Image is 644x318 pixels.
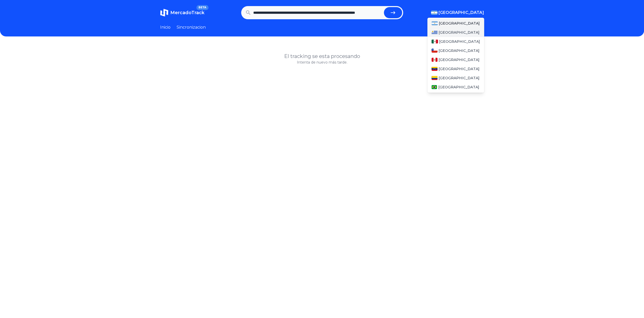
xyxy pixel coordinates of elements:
[160,9,168,17] img: MercadoTrack
[431,85,437,89] img: Brasil
[160,53,484,60] h1: El tracking se esta procesando
[427,19,484,28] a: Argentina[GEOGRAPHIC_DATA]
[170,10,204,15] span: MercadoTrack
[427,28,484,37] a: Uruguay[GEOGRAPHIC_DATA]
[160,60,484,65] p: Intenta de nuevo más tarde.
[431,21,438,25] img: Argentina
[431,11,438,15] img: Argentina
[439,75,480,81] span: [GEOGRAPHIC_DATA]
[427,73,484,83] a: Colombia[GEOGRAPHIC_DATA]
[427,55,484,64] a: Peru[GEOGRAPHIC_DATA]
[196,5,208,10] span: BETA
[431,49,438,53] img: Chile
[438,85,479,90] span: [GEOGRAPHIC_DATA]
[160,24,171,30] a: Inicio
[439,66,480,71] span: [GEOGRAPHIC_DATA]
[431,58,438,62] img: Peru
[427,37,484,46] a: Mexico[GEOGRAPHIC_DATA]
[431,67,438,71] img: Venezuela
[427,46,484,55] a: Chile[GEOGRAPHIC_DATA]
[439,57,480,62] span: [GEOGRAPHIC_DATA]
[431,39,438,44] img: Mexico
[160,9,204,17] a: MercadoTrackBETA
[439,10,484,16] span: [GEOGRAPHIC_DATA]
[427,64,484,73] a: Venezuela[GEOGRAPHIC_DATA]
[177,24,206,30] a: Sincronizacion
[431,76,438,80] img: Colombia
[439,21,480,26] span: [GEOGRAPHIC_DATA]
[439,30,480,35] span: [GEOGRAPHIC_DATA]
[439,48,480,53] span: [GEOGRAPHIC_DATA]
[431,30,438,34] img: Uruguay
[431,10,484,16] button: [GEOGRAPHIC_DATA]
[439,39,480,44] span: [GEOGRAPHIC_DATA]
[427,83,484,92] a: Brasil[GEOGRAPHIC_DATA]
